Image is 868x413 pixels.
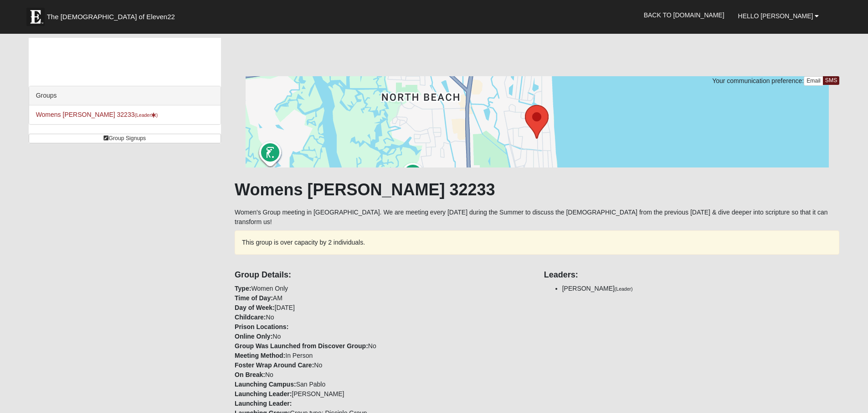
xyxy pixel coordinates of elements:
[47,12,175,21] span: The [DEMOGRAPHIC_DATA] of Eleven22
[134,112,158,118] small: (Leader )
[22,3,204,26] a: The [DEMOGRAPHIC_DATA] of Eleven22
[235,230,839,255] div: This group is over capacity by 2 individuals.
[36,111,158,118] a: Womens [PERSON_NAME] 32233(Leader)
[615,286,633,292] small: (Leader)
[235,361,314,369] strong: Foster Wrap Around Care:
[235,294,273,302] strong: Time of Day:
[823,76,840,85] a: SMS
[738,12,813,20] span: Hello [PERSON_NAME]
[544,270,840,280] h4: Leaders:
[637,4,731,26] a: Back to [DOMAIN_NAME]
[235,304,275,311] strong: Day of Week:
[235,333,272,340] strong: Online Only:
[29,134,221,143] a: Group Signups
[235,323,288,330] strong: Prison Locations:
[235,270,530,280] h4: Group Details:
[235,342,368,350] strong: Group Was Launched from Discover Group:
[235,180,839,199] h1: Womens [PERSON_NAME] 32233
[235,314,266,321] strong: Childcare:
[712,77,804,84] span: Your communication preference:
[235,371,265,378] strong: On Break:
[731,5,826,27] a: Hello [PERSON_NAME]
[26,8,45,26] img: Eleven22 logo
[562,284,840,293] li: [PERSON_NAME]
[235,352,285,359] strong: Meeting Method:
[235,285,251,292] strong: Type:
[235,381,296,388] strong: Launching Campus:
[235,390,292,397] strong: Launching Leader:
[29,86,221,105] div: Groups
[804,76,823,86] a: Email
